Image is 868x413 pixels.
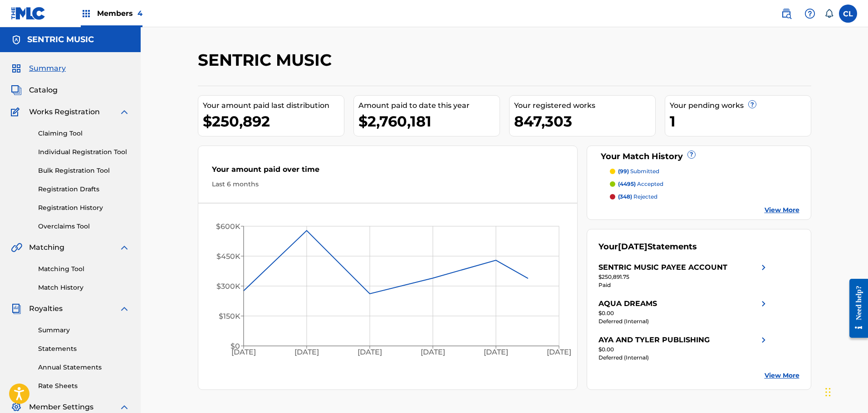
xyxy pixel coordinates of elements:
p: rejected [618,193,657,201]
a: Individual Registration Tool [38,147,130,157]
img: Accounts [11,34,22,45]
img: Matching [11,242,22,253]
div: 1 [670,111,811,131]
a: AYA AND TYLER PUBLISHINGright chevron icon$0.00Deferred (Internal) [598,335,769,362]
a: (4495) accepted [610,180,799,188]
div: AYA AND TYLER PUBLISHING [598,335,710,345]
div: Amount paid to date this year [358,100,500,111]
span: Members [97,8,142,19]
a: Overclaims Tool [38,222,130,231]
img: Royalties [11,303,22,314]
img: right chevron icon [758,262,769,273]
div: $0.00 [598,309,769,317]
div: Last 6 months [212,180,564,189]
tspan: [DATE] [358,348,382,357]
span: 4 [137,9,142,18]
span: Summary [29,63,66,74]
div: Notifications [824,9,834,18]
a: Registration Drafts [38,185,130,194]
span: ? [749,101,756,108]
tspan: $150K [218,312,240,321]
div: 847,303 [514,111,655,131]
div: SENTRIC MUSIC PAYEE ACCOUNT [598,262,727,273]
a: Rate Sheets [38,381,130,391]
tspan: [DATE] [231,348,255,357]
img: Works Registration [11,107,23,117]
h2: SENTRIC MUSIC [198,50,336,70]
a: AQUA DREAMSright chevron icon$0.00Deferred (Internal) [598,298,769,326]
iframe: Chat Widget [823,369,868,413]
div: User Menu [839,5,857,23]
tspan: [DATE] [421,348,445,357]
img: Summary [11,63,22,74]
span: ? [688,151,695,158]
a: Annual Statements [38,363,130,372]
tspan: [DATE] [547,348,571,357]
span: (99) [618,168,629,175]
a: Public Search [777,5,795,23]
img: expand [119,402,130,413]
tspan: $600K [216,222,240,231]
a: Registration History [38,203,130,213]
div: Your amount paid last distribution [203,100,344,111]
div: Help [801,5,819,23]
div: Deferred (Internal) [598,354,769,362]
tspan: $450K [216,252,240,261]
div: $0.00 [598,345,769,354]
a: (348) rejected [610,193,799,201]
a: Match History [38,283,130,292]
img: right chevron icon [758,298,769,309]
img: help [804,8,815,19]
div: $250,891.75 [598,273,769,281]
img: MLC Logo [11,7,46,20]
a: View More [765,205,799,215]
a: SummarySummary [11,63,66,74]
tspan: [DATE] [484,348,508,357]
img: search [781,8,792,19]
img: expand [119,242,130,253]
div: Your Statements [598,241,697,253]
div: Deferred (Internal) [598,317,769,326]
tspan: [DATE] [294,348,319,357]
span: (348) [618,193,632,200]
div: Your Match History [598,151,799,163]
tspan: $300K [216,282,240,291]
img: right chevron icon [758,335,769,345]
h5: SENTRIC MUSIC [27,34,94,45]
div: Drag [825,379,831,406]
a: (99) submitted [610,167,799,175]
span: (4495) [618,180,636,187]
div: $250,892 [203,111,344,131]
span: Catalog [29,85,58,96]
a: Bulk Registration Tool [38,166,130,175]
img: Top Rightsholders [81,8,92,19]
iframe: Resource Center [843,272,868,345]
a: View More [765,371,799,380]
a: Summary [38,326,130,335]
img: Member Settings [11,402,22,413]
a: Matching Tool [38,264,130,274]
div: Your pending works [670,100,811,111]
p: accepted [618,180,663,188]
div: Your amount paid over time [212,164,564,180]
span: Royalties [29,303,63,314]
img: Catalog [11,85,22,96]
span: Works Registration [29,107,100,117]
img: expand [119,107,130,117]
div: $2,760,181 [358,111,500,131]
img: expand [119,303,130,314]
span: Matching [29,242,64,253]
span: Member Settings [29,402,93,413]
a: Claiming Tool [38,129,130,138]
div: AQUA DREAMS [598,298,657,309]
span: [DATE] [618,242,647,252]
div: Your registered works [514,100,655,111]
tspan: $0 [230,342,240,350]
p: submitted [618,167,659,175]
a: CatalogCatalog [11,85,58,96]
a: Statements [38,344,130,354]
div: Paid [598,281,769,289]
